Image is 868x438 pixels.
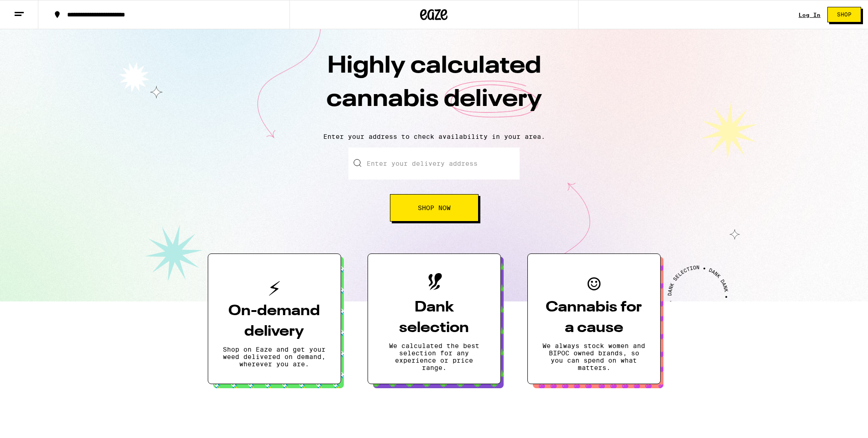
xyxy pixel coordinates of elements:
[274,50,594,126] h1: Highly calculated cannabis delivery
[348,148,520,179] input: Enter your delivery address
[383,342,486,371] p: We calculated the best selection for any experience or price range.
[542,342,646,371] p: We always stock women and BIPOC owned brands, so you can spend on what matters.
[223,346,326,368] p: Shop on Eaze and get your weed delivered on demand, wherever you are.
[837,12,852,17] span: Shop
[527,253,661,384] button: Cannabis for a causeWe always stock women and BIPOC owned brands, so you can spend on what matters.
[223,301,326,342] h3: On-demand delivery
[390,194,479,222] button: Shop Now
[418,205,451,211] span: Shop Now
[208,253,341,384] button: On-demand deliveryShop on Eaze and get your weed delivered on demand, wherever you are.
[542,297,646,338] h3: Cannabis for a cause
[827,7,861,22] button: Shop
[383,297,486,338] h3: Dank selection
[9,133,859,140] p: Enter your address to check availability in your area.
[821,7,868,22] a: Shop
[799,12,821,18] a: Log In
[368,253,501,384] button: Dank selectionWe calculated the best selection for any experience or price range.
